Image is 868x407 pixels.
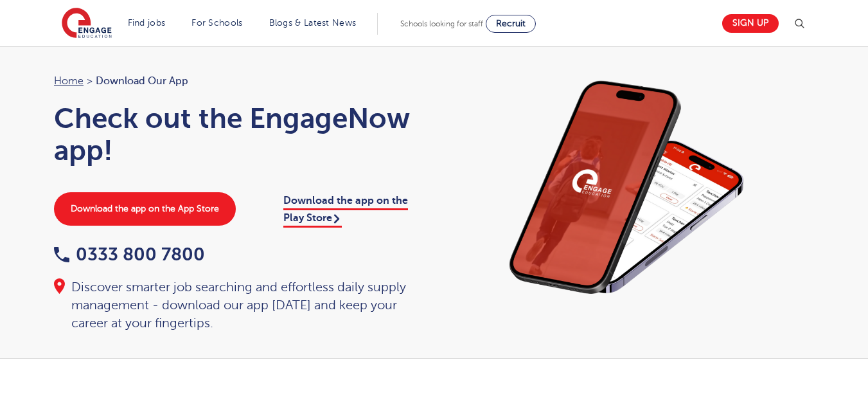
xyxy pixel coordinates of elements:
[486,15,536,33] a: Recruit
[54,102,421,167] h1: Check out the EngageNow app!
[54,244,205,264] a: 0333 800 7800
[400,19,483,28] span: Schools looking for staff
[496,19,526,28] span: Recruit
[87,75,93,87] span: >
[269,18,357,28] a: Blogs & Latest News
[191,18,242,28] a: For Schools
[128,18,166,28] a: Find jobs
[54,192,236,226] a: Download the app on the App Store
[283,195,408,227] a: Download the app on the Play Store
[54,75,84,87] a: Home
[54,73,421,89] nav: breadcrumb
[54,278,421,332] div: Discover smarter job searching and effortless daily supply management - download our app [DATE] a...
[722,14,779,33] a: Sign up
[96,73,188,89] span: Download our app
[62,8,112,40] img: Engage Education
